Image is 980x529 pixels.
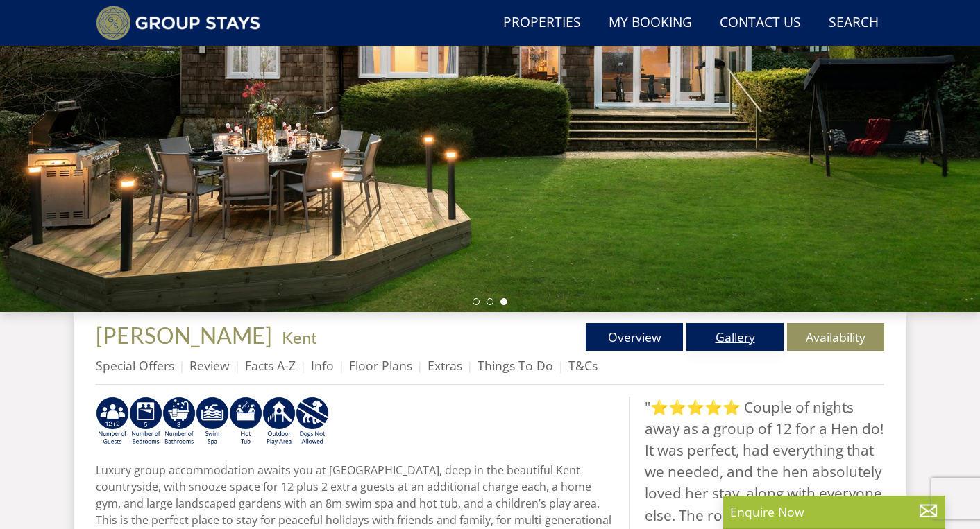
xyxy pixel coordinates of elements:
img: AD_4nXe6YnH0MPIwf_fRGXT-Kcdpci59wiVNuQgBNxsJUaXr4BZW5-oKesR-FbXHFU_mhjecQ9AzRer8Hj5AKqv_vI_VCYBC5... [129,397,162,446]
img: AD_4nXc4YvC-BTizVyATotoyVEfuUcZbpLw7vMeaKQ-ISqmA1lQGkjHUPmRb677xclegFG05apDxr_8yMiww5rYjVhgbd5hJt... [262,397,296,446]
a: Contact Us [714,8,806,39]
a: Things To Do [478,357,553,374]
a: T&Cs [568,357,598,374]
img: AD_4nXf1dTQcq_GScd2UfHRzmttGxGsFekuf8Oi_UKGST2zMuAUtX1UX5qiM8um29Wue59DLpieFGl4FmlL3FLPvIDw2Ia8Yr... [96,397,129,446]
span: - [276,327,317,347]
a: My Booking [603,8,698,39]
a: [PERSON_NAME] [96,322,276,349]
img: AD_4nXcOA-b_xATeUKCUe4qZmqHO3pzUWDfZno1bRbaJhEZZGKtyrKOH-jpsXEtAJPF0S1NXiDXUWNzkmCb9yYwCtVyH7FHze... [296,397,329,446]
img: AD_4nXcZ9VtXD6G_22HV8ZtYjSnqA4yL1FBqKUc_p1ueOTcKp8-ydEr5zZ5suYBTgOeuFVgZVUYJwm-9MXyotCeiZwiHkYw_Q... [229,397,262,446]
a: Overview [586,323,683,351]
a: Search [823,8,884,39]
a: Floor Plans [349,357,412,374]
a: Kent [282,327,317,347]
img: AD_4nXdO6XKbS2-49MOz2au6-3TcEzNTEjJXuv3zJTJc-256EzJqP3tIWEr0YaRQ77VD-G_Lrlyn9SSTxZmimQV1DsDzFat8Y... [196,397,229,446]
a: Extras [428,357,462,374]
a: Review [189,357,230,374]
a: Availability [787,323,884,351]
a: Gallery [686,323,784,351]
a: Info [311,357,334,374]
a: Special Offers [96,357,174,374]
p: Enquire Now [730,503,938,521]
img: Group Stays [96,6,260,40]
img: AD_4nXd9d0jq80Qv2kICJIcBdTLYiTgoq53xsHyl9tdZlh8IC6oEqmnbovFI0L4slrw2aJM1KnsvS0aJxbIlpVcKauj5uzeVe... [162,397,196,446]
span: [PERSON_NAME] [96,322,272,349]
a: Facts A-Z [245,357,296,374]
a: Properties [498,8,586,39]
